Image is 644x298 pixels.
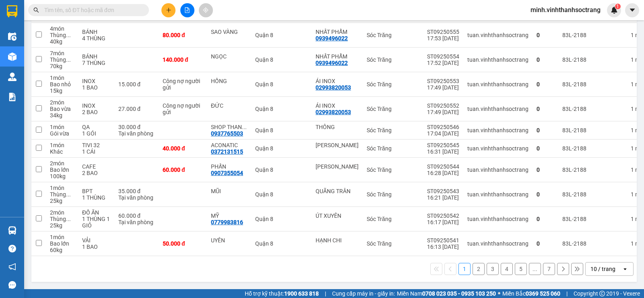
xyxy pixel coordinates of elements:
[467,216,528,222] div: tuan.vinhthanhsoctrang
[529,263,541,275] button: ...
[316,163,359,170] div: TUẤN KIỆT
[211,170,243,176] div: 0907355054
[537,81,554,88] div: 0
[82,29,110,35] div: BÁNH
[562,32,588,38] div: 83L-2188
[502,289,560,298] span: Miền Bắc
[163,240,203,247] div: 50.000 đ
[367,145,419,152] div: Sóc Trăng
[82,163,110,170] div: CAFE
[184,7,190,13] span: file-add
[82,53,110,60] div: BÁNH
[211,53,247,60] div: NGỌC
[8,226,17,235] img: warehouse-icon
[199,3,213,17] button: aim
[82,194,110,201] div: 1 THÙNG
[245,289,319,298] span: Hỗ trợ kỹ thuật:
[526,290,560,297] strong: 0369 525 060
[118,124,155,130] div: 30.000 đ
[255,145,308,152] div: Quận 8
[50,216,74,222] div: Thùng xốp
[8,93,17,101] img: solution-icon
[332,289,395,298] span: Cung cấp máy in - giấy in:
[8,281,16,289] span: message
[161,3,175,17] button: plus
[50,142,74,148] div: 1 món
[163,78,203,91] div: Công nợ người gửi
[82,142,110,148] div: TIVI 32
[367,32,419,38] div: Sóc Trăng
[316,60,348,66] div: 0939496022
[537,191,554,198] div: 0
[7,5,17,17] img: logo-vxr
[82,237,110,244] div: VẢI
[467,191,528,198] div: tuan.vinhthanhsoctrang
[458,263,471,275] button: 1
[325,289,326,298] span: |
[255,167,308,173] div: Quận 8
[590,265,615,273] div: 10 / trang
[316,102,359,109] div: ÁI INOX
[82,216,110,229] div: 1 THÙNG 1 GIỎ
[427,78,459,84] div: ST09250553
[163,167,203,173] div: 60.000 đ
[537,127,554,133] div: 0
[367,106,419,112] div: Sóc Trăng
[537,106,554,112] div: 0
[211,78,247,84] div: HỒNG
[163,145,203,152] div: 40.000 đ
[367,127,419,133] div: Sóc Trăng
[166,7,171,13] span: plus
[50,56,74,63] div: Thùng lớn
[515,263,527,275] button: 5
[427,130,459,137] div: 17:04 [DATE]
[255,127,308,133] div: Quận 8
[211,213,247,219] div: MỸ
[255,106,308,112] div: Quận 8
[316,35,348,42] div: 0939496022
[615,4,621,9] sup: 1
[427,163,459,170] div: ST09250544
[562,167,588,173] div: 83L-2188
[44,6,139,15] input: Tìm tên, số ĐT hoặc mã đơn
[487,263,499,275] button: 3
[50,240,74,247] div: Bao lớn
[284,290,319,297] strong: 1900 633 818
[537,240,554,247] div: 0
[50,191,74,198] div: Thùng lớn
[562,145,588,152] div: 83L-2188
[50,198,74,204] div: 25 kg
[537,216,554,222] div: 0
[467,127,528,133] div: tuan.vinhthanhsoctrang
[82,244,110,250] div: 1 BAO
[82,84,110,91] div: 1 BAO
[467,56,528,63] div: tuan.vinhthanhsoctrang
[8,263,16,271] span: notification
[537,32,554,38] div: 0
[629,6,636,14] span: caret-down
[50,25,74,32] div: 4 món
[180,3,194,17] button: file-add
[316,142,359,148] div: NGỌC HÂN
[50,112,74,119] div: 34 kg
[427,60,459,66] div: 17:52 [DATE]
[211,124,247,130] div: SHOP THANH GÁI
[255,216,308,222] div: Quận 8
[50,99,74,106] div: 2 món
[50,209,74,216] div: 2 món
[82,60,110,66] div: 7 THÙNG
[211,102,247,109] div: ĐỨC
[625,3,639,17] button: caret-down
[118,130,155,137] div: Tại văn phòng
[82,170,110,176] div: 2 BAO
[316,124,359,130] div: THÔNG
[427,35,459,42] div: 17:53 [DATE]
[367,81,419,88] div: Sóc Trăng
[427,102,459,109] div: ST09250552
[211,219,243,225] div: 0779983816
[50,167,74,173] div: Bao lớn
[537,145,554,152] div: 0
[163,102,203,115] div: Công nợ người gửi
[543,263,555,275] button: 7
[118,81,155,88] div: 15.000 đ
